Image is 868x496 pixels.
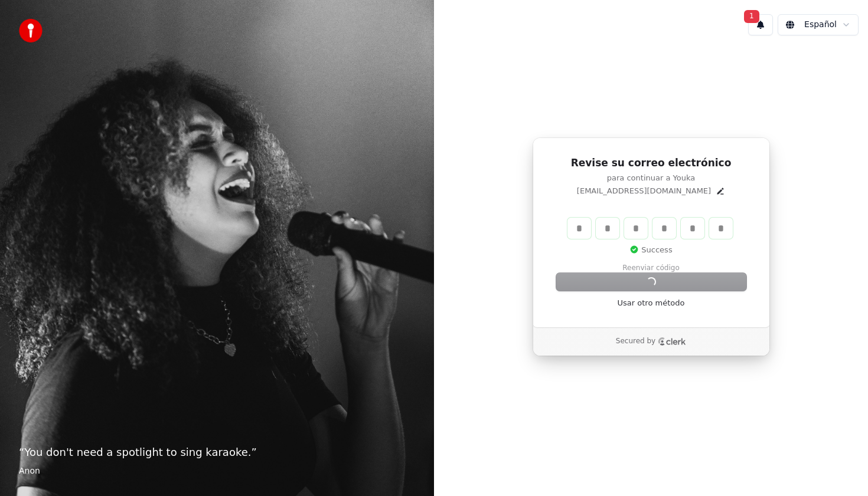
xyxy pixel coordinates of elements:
[618,298,685,308] a: Usar otro método
[744,10,759,23] span: 1
[658,337,686,346] a: Clerk logo
[556,156,746,170] h1: Revise su correo electrónico
[556,173,746,183] p: para continuar a Youka
[577,186,711,196] p: [EMAIL_ADDRESS][DOMAIN_NAME]
[565,215,735,241] div: Verification code input
[629,245,672,255] p: Success
[19,444,415,461] p: “ You don't need a spotlight to sing karaoke. ”
[716,186,725,196] button: Edit
[616,337,655,346] p: Secured by
[19,465,415,477] footer: Anon
[748,14,773,35] button: 1
[19,19,43,42] img: youka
